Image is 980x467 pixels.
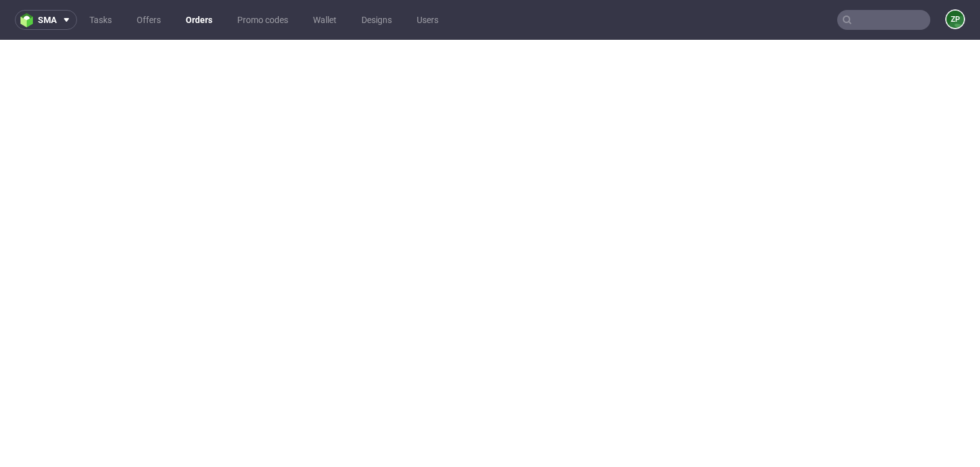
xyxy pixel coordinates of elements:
a: Users [409,10,446,30]
a: Tasks [82,10,119,30]
button: sma [15,10,77,30]
span: sma [38,16,57,24]
a: Promo codes [230,10,296,30]
a: Wallet [306,10,344,30]
img: logo [20,13,38,27]
a: Offers [129,10,168,30]
a: Designs [354,10,399,30]
figcaption: ZP [946,11,964,28]
a: Orders [178,10,220,30]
